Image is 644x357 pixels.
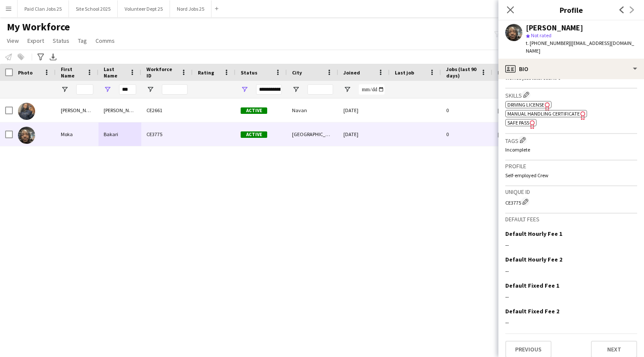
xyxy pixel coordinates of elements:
input: City Filter Input [307,84,333,95]
span: Not rated [531,32,552,39]
div: Navan [287,98,338,122]
button: Volunteer Dept 25 [118,0,170,17]
div: CE3775 [141,122,193,146]
div: -- [505,241,637,249]
span: View [7,37,19,45]
div: [PERSON_NAME] [56,98,98,122]
span: Safe Pass [507,119,529,126]
h3: Profile [498,4,644,15]
div: [DATE] [338,122,390,146]
span: | [EMAIL_ADDRESS][DOMAIN_NAME] [526,40,634,54]
a: Comms [92,35,118,46]
span: Photo [18,69,33,76]
input: Workforce ID Filter Input [162,84,188,95]
input: Last Name Filter Input [119,84,136,95]
span: Active [241,131,267,138]
a: View [3,35,22,46]
img: Debbie Bakre [18,103,35,120]
div: Moka [56,122,98,146]
span: Export [27,37,44,45]
span: Status [241,69,257,76]
div: Bakari [98,122,141,146]
h3: Default Hourly Fee 1 [505,230,562,238]
span: Last job [395,69,414,76]
span: Rating [198,69,214,76]
span: Driving License [507,101,544,108]
button: Open Filter Menu [343,86,351,93]
h3: Default Hourly Fee 2 [505,256,562,263]
span: Status [53,37,69,45]
app-action-btn: Advanced filters [36,52,46,62]
input: Joined Filter Input [359,84,385,95]
span: Manual Handling Certificate [507,110,580,117]
button: Open Filter Menu [498,86,505,93]
button: Open Filter Menu [241,86,248,93]
div: Bio [498,59,644,79]
button: Nord Jobs 25 [170,0,212,17]
input: First Name Filter Input [76,84,93,95]
span: Jobs (last 90 days) [446,66,477,79]
div: -- [505,267,637,275]
div: -- [505,318,637,326]
p: Self-employed Crew [505,172,637,178]
div: [PERSON_NAME] [98,98,141,122]
span: t. [PHONE_NUMBER] [526,40,570,46]
h3: Default Fixed Fee 1 [505,282,559,289]
div: [PERSON_NAME] [526,24,583,32]
h3: Unique ID [505,188,637,196]
div: CE2661 [141,98,193,122]
span: Joined [343,69,360,76]
span: Email [498,69,511,76]
h3: Profile [505,162,637,170]
h3: Tags [505,136,637,145]
span: Tag [78,37,87,45]
button: Open Filter Menu [292,86,300,93]
button: Open Filter Menu [61,86,69,93]
span: Workforce ID [146,66,177,79]
a: Export [24,35,48,46]
button: Open Filter Menu [104,86,111,93]
h3: Default fees [505,215,637,223]
span: My Workforce [7,21,70,33]
button: Paid Clan Jobs 25 [18,0,69,17]
h3: Default Fixed Fee 2 [505,307,559,315]
img: Moka Bakari [18,127,35,144]
a: Status [49,35,73,46]
div: -- [505,293,637,300]
span: Active [241,107,267,114]
div: CE3775 [505,197,637,206]
span: City [292,69,302,76]
div: [DATE] [338,98,390,122]
div: [GEOGRAPHIC_DATA] 24 [287,122,338,146]
button: Site School 2025 [69,0,118,17]
span: Comms [95,37,115,45]
p: Incomplete [505,146,637,153]
h3: Skills [505,90,637,99]
app-action-btn: Export XLSX [48,52,58,62]
span: Last Name [104,66,126,79]
a: Tag [75,35,90,46]
div: 0 [441,98,492,122]
button: Open Filter Menu [146,86,154,93]
span: First Name [61,66,83,79]
div: 0 [441,122,492,146]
